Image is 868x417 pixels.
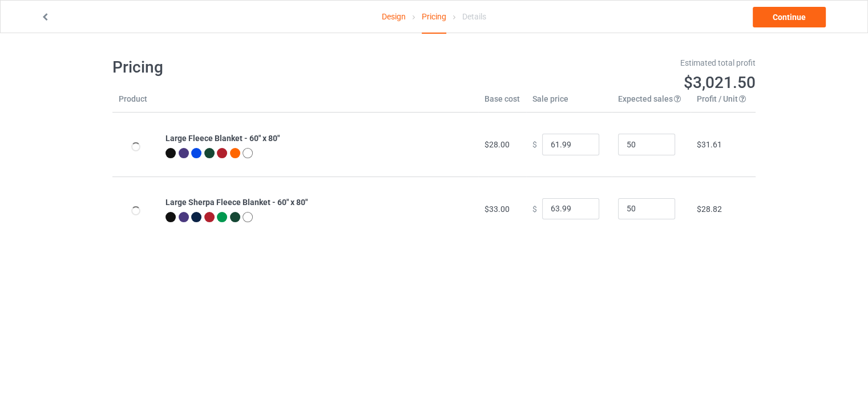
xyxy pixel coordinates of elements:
[165,134,280,143] b: Large Fleece Blanket - 60" x 80"
[422,1,446,34] div: Pricing
[691,93,756,113] th: Profit / Unit
[462,1,486,33] div: Details
[442,57,756,69] div: Estimated total profit
[532,204,537,213] span: $
[612,93,691,113] th: Expected sales
[697,205,722,214] span: $28.82
[697,140,722,149] span: $31.61
[478,93,526,113] th: Base cost
[485,205,510,214] span: $33.00
[382,1,406,33] a: Design
[485,140,510,149] span: $28.00
[526,93,612,113] th: Sale price
[112,93,159,113] th: Product
[165,198,308,207] b: Large Sherpa Fleece Blanket - 60" x 80"
[532,140,537,149] span: $
[112,57,426,78] h1: Pricing
[753,7,826,27] a: Continue
[684,73,756,92] span: $3,021.50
